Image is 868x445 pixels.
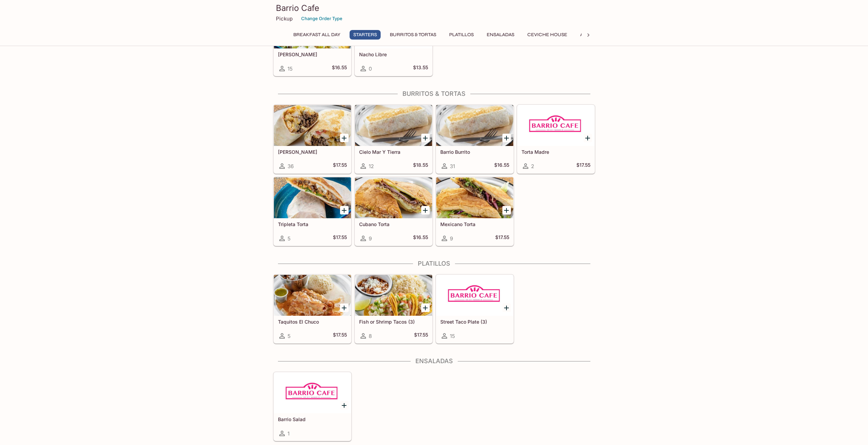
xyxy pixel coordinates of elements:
[278,319,347,325] h5: Taquitos El Chuco
[274,177,351,218] div: Tripleta Torta
[340,206,349,214] button: Add Tripleta Torta
[274,275,351,316] div: Taquitos El Chuco
[436,177,514,246] a: Mexicano Torta9$17.55
[413,234,428,242] h5: $16.55
[440,221,509,227] h5: Mexicano Torta
[332,64,347,73] h5: $16.55
[274,105,351,174] a: [PERSON_NAME]36$17.55
[440,149,509,155] h5: Barrio Burrito
[290,30,344,40] button: Breakfast ALL DAY
[450,333,455,339] span: 15
[278,221,347,227] h5: Tripleta Torta
[274,8,351,48] div: Asada Fries
[524,30,571,40] button: Ceviche House
[276,3,592,13] h3: Barrio Cafe
[359,51,428,57] h5: Nacho Libre
[355,105,432,146] div: Cielo Mar Y Tierra
[273,357,595,365] h4: Ensaladas
[274,372,351,441] a: Barrio Salad1
[355,275,432,343] a: Fish or Shrimp Tacos (3)8$17.55
[288,235,291,242] span: 5
[517,105,595,174] a: Torta Madre2$17.55
[440,319,509,325] h5: Street Taco Plate (3)
[288,333,291,339] span: 5
[355,177,432,218] div: Cubano Torta
[576,30,610,40] button: Ala Carte
[436,105,513,146] div: Barrio Burrito
[421,134,430,142] button: Add Cielo Mar Y Tierra
[288,163,294,169] span: 36
[278,416,347,422] h5: Barrio Salad
[274,177,351,246] a: Tripleta Torta5$17.55
[340,401,349,410] button: Add Barrio Salad
[298,13,345,24] button: Change Order Type
[494,162,509,170] h5: $16.55
[436,275,514,343] a: Street Taco Plate (3)15
[273,260,595,267] h4: Platillos
[278,149,347,155] h5: [PERSON_NAME]
[278,51,347,57] h5: [PERSON_NAME]
[340,303,349,312] button: Add Taquitos El Chuco
[502,206,511,214] button: Add Mexicano Torta
[333,234,347,242] h5: $17.55
[386,30,440,40] button: Burritos & Tortas
[288,65,293,72] span: 15
[350,30,381,40] button: Starters
[502,134,511,142] button: Add Barrio Burrito
[369,163,374,169] span: 12
[273,90,595,98] h4: Burritos & Tortas
[584,134,592,142] button: Add Torta Madre
[276,15,293,22] p: Pickup
[436,177,513,218] div: Mexicano Torta
[355,275,432,316] div: Fish or Shrimp Tacos (3)
[359,221,428,227] h5: Cubano Torta
[333,332,347,340] h5: $17.55
[369,65,372,72] span: 0
[421,303,430,312] button: Add Fish or Shrimp Tacos (3)
[421,206,430,214] button: Add Cubano Torta
[355,177,432,246] a: Cubano Torta9$16.55
[531,163,534,169] span: 2
[288,430,290,437] span: 1
[355,8,432,48] div: Nacho Libre
[274,275,351,343] a: Taquitos El Chuco5$17.55
[521,149,590,155] h5: Torta Madre
[413,64,428,73] h5: $13.55
[413,162,428,170] h5: $18.55
[359,319,428,325] h5: Fish or Shrimp Tacos (3)
[483,30,518,40] button: Ensaladas
[576,162,590,170] h5: $17.55
[369,235,372,242] span: 9
[414,332,428,340] h5: $17.55
[436,275,513,316] div: Street Taco Plate (3)
[274,105,351,146] div: Cali Burrito
[355,105,432,174] a: Cielo Mar Y Tierra12$18.55
[436,105,514,174] a: Barrio Burrito31$16.55
[445,30,477,40] button: Platillos
[495,234,509,242] h5: $17.55
[450,235,453,242] span: 9
[333,162,347,170] h5: $17.55
[369,333,372,339] span: 8
[517,105,594,146] div: Torta Madre
[502,303,511,312] button: Add Street Taco Plate (3)
[274,372,351,413] div: Barrio Salad
[359,149,428,155] h5: Cielo Mar Y Tierra
[450,163,455,169] span: 31
[340,134,349,142] button: Add Cali Burrito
